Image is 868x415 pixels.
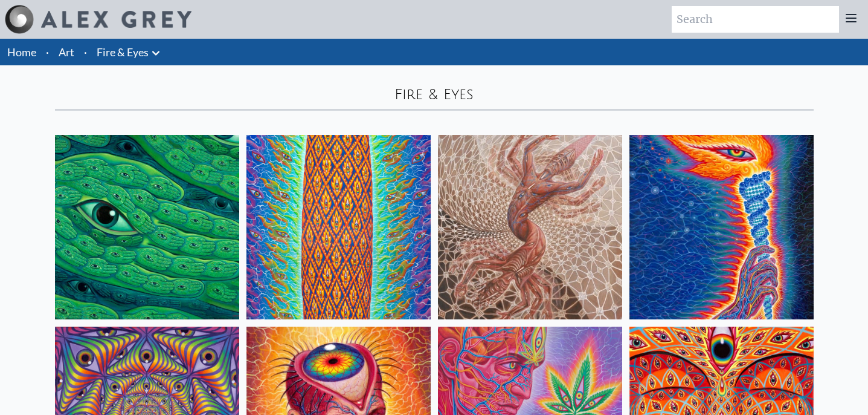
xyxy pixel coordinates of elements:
[672,6,839,33] input: Search
[41,39,54,65] li: ·
[79,39,92,65] li: ·
[55,85,814,104] div: Fire & Eyes
[59,44,74,60] a: Art
[97,44,149,60] a: Fire & Eyes
[7,45,36,59] a: Home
